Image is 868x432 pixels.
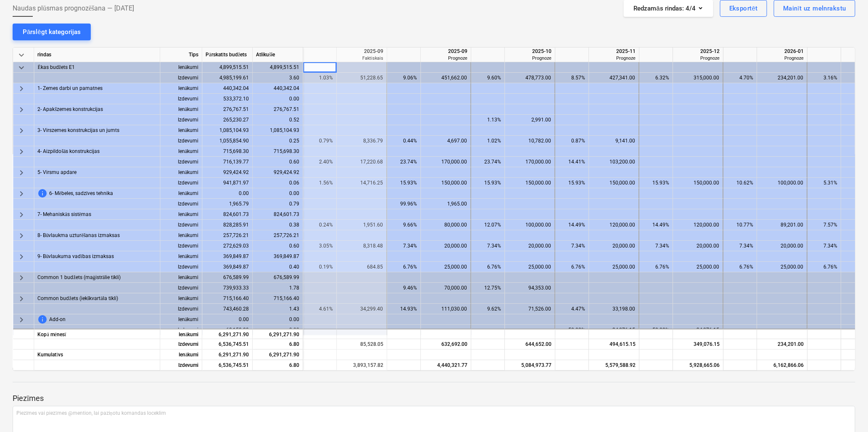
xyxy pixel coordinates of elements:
div: 2,991.00 [508,115,551,125]
div: 0.06 [253,178,303,188]
div: 2026-01 [760,47,804,55]
div: Kumulatīvs [34,350,160,360]
div: 15.93% [559,178,585,188]
div: 50.00% [559,325,585,335]
div: 632,692.00 [424,339,467,350]
div: 34,076.15 [676,325,719,335]
div: 9,141.00 [592,136,635,146]
span: 2- Apakšzemes konstrukcijas [37,104,103,115]
div: 5,928,665.06 [676,360,720,371]
div: 15.93% [643,178,669,188]
div: 25,000.00 [676,262,719,272]
div: 12.07% [475,220,501,230]
span: keyboard_arrow_right [16,252,26,262]
div: 20,000.00 [424,241,467,251]
div: 14.93% [390,304,417,314]
span: keyboard_arrow_right [16,315,26,325]
div: Izdevumi [160,241,202,251]
span: Add-on [49,314,66,325]
div: 14.41% [559,157,585,167]
div: 4.47% [559,304,585,314]
div: 34,076.15 [592,325,635,335]
div: 824,601.73 [253,209,303,220]
div: 10.62% [727,178,753,188]
div: Ienākumi [160,188,202,199]
div: 6.76% [390,262,417,272]
button: Pārslēgt kategorijas [13,24,91,40]
div: Mainīt uz melnrakstu [783,3,846,14]
div: 150,000.00 [676,178,719,188]
div: 929,424.92 [253,167,303,178]
div: 2025-10 [508,47,551,55]
div: 451,662.00 [424,73,467,83]
div: Izdevumi [160,199,202,209]
div: 6.32% [643,73,669,83]
div: 276,767.51 [202,104,253,115]
div: 929,424.92 [202,167,253,178]
div: Izdevumi [160,339,202,350]
div: 6,536,745.51 [202,360,253,371]
div: 715,698.30 [202,146,253,157]
div: 1,951.60 [340,220,383,230]
div: 440,342.04 [253,83,303,94]
div: Izdevumi [160,304,202,314]
div: 7.34% [727,241,753,251]
div: Izdevumi [160,262,202,272]
div: 150,000.00 [592,178,635,188]
div: Izdevumi [160,220,202,230]
div: 715,166.40 [253,293,303,304]
div: 7.34% [643,241,669,251]
div: Ienākumi [160,329,202,339]
div: 70,000.00 [424,283,467,293]
div: 14,716.25 [340,178,383,188]
div: Ienākumi [160,167,202,178]
div: 4,697.00 [424,136,467,146]
div: 20,000.00 [676,241,719,251]
div: 0.38 [253,220,303,230]
div: 644,652.00 [508,339,551,350]
div: 0.25 [253,136,303,146]
div: Ienākumi [160,146,202,157]
div: Izdevumi [160,157,202,167]
div: 234,201.00 [760,73,803,83]
div: 100,000.00 [760,178,803,188]
div: 25,000.00 [508,262,551,272]
div: 4,440,321.77 [424,360,467,371]
div: Ienākumi [160,293,202,304]
div: 25,000.00 [424,262,467,272]
span: 7- Mehaniskās sistēmas [37,209,91,220]
div: 1.43 [253,304,303,314]
div: 6.76% [559,262,585,272]
div: 1,965.00 [424,199,467,209]
div: 4,899,515.51 [253,62,303,73]
div: 828,285.91 [202,220,253,230]
div: 440,342.04 [202,83,253,94]
div: 0.00 [253,325,303,335]
div: 0.00 [253,314,303,325]
div: Ienākumi [160,104,202,115]
div: Ienākumi [160,314,202,325]
div: 941,871.97 [202,178,253,188]
div: 6.80 [253,339,303,350]
div: 14.49% [559,220,585,230]
div: Ienākumi [160,272,202,283]
div: 0.44% [390,136,417,146]
span: keyboard_arrow_down [16,63,26,73]
div: 8,336.79 [340,136,383,146]
div: 0.00 [202,188,253,199]
div: 0.24% [306,220,333,230]
div: 4,899,515.51 [202,62,253,73]
div: 15.93% [475,178,501,188]
div: 14.49% [643,220,669,230]
div: 5.31% [811,178,837,188]
div: 824,601.73 [202,209,253,220]
div: 1,965.79 [202,199,253,209]
div: 743,460.28 [202,304,253,314]
div: 715,698.30 [253,146,303,157]
span: 9- Būvlaukuma vadības izmaksas [37,251,113,262]
div: 0.79% [306,136,333,146]
div: Ienākumi [160,350,202,360]
div: 8,318.48 [340,241,383,251]
div: 99.96% [390,199,417,209]
p: Piezīmes [13,393,855,403]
